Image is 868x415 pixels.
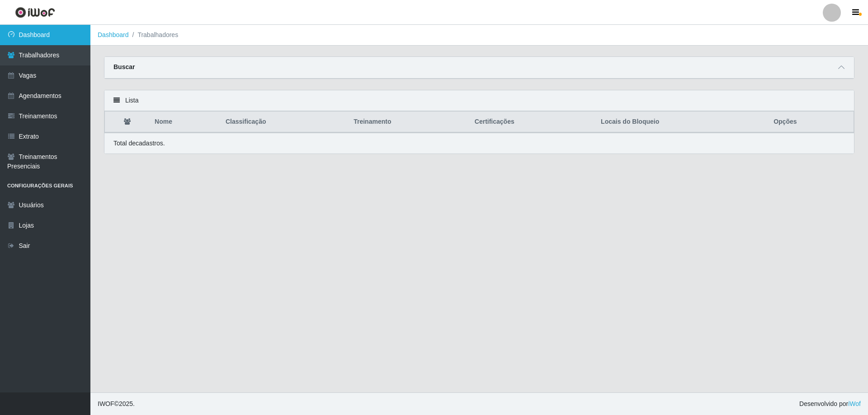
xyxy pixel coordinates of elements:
[104,90,854,111] div: Lista
[595,112,768,133] th: Locais do Bloqueio
[768,112,854,133] th: Opções
[348,112,469,133] th: Treinamento
[98,399,135,409] span: © 2025 .
[113,139,165,148] p: Total de cadastros.
[799,399,861,409] span: Desenvolvido por
[15,7,55,18] img: CoreUI Logo
[469,112,595,133] th: Certificações
[220,112,348,133] th: Classificação
[98,400,114,407] span: IWOF
[129,30,179,40] li: Trabalhadores
[90,25,868,46] nav: breadcrumb
[848,400,861,407] a: iWof
[113,63,135,70] strong: Buscar
[149,112,220,133] th: Nome
[98,31,129,38] a: Dashboard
